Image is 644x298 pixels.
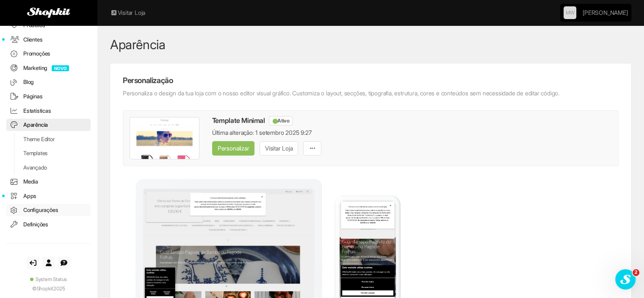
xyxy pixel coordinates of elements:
[212,141,255,156] a: Personalizar
[6,62,91,74] a: MarketingNOVO
[27,8,70,18] img: Shopkit
[6,204,91,216] a: Configurações
[6,190,91,202] a: Apps
[6,76,91,88] a: Blog
[6,133,91,145] a: Theme Editor
[6,90,91,103] a: Páginas
[27,256,39,269] a: Sair
[260,141,299,156] a: Visitar Loja
[58,256,70,269] a: Suporte
[6,162,91,174] a: Avançado
[633,269,639,276] span: 2
[6,276,91,283] a: System Status
[6,218,91,231] a: Definições
[564,6,576,19] a: MW
[6,105,91,117] a: Estatísticas
[212,128,612,137] p: Última alteração: 1 setembro 2025 9:27
[36,276,67,282] span: System Status
[583,4,627,21] a: [PERSON_NAME]
[615,269,636,290] iframe: Intercom live chat
[37,285,54,292] a: Shopkit
[269,116,293,125] span: Ativo
[6,175,91,188] a: Media
[212,117,612,125] h4: Template Minimal
[6,119,91,131] a: Aparência
[6,147,91,159] a: Templates
[52,65,69,71] span: NOVO
[42,256,55,269] a: Conta
[123,76,619,85] h4: Personalização
[32,285,65,292] span: © 2025
[110,37,165,52] a: Aparência
[6,33,91,46] a: Clientes
[6,47,91,60] a: Promoções
[110,8,145,17] a: Visitar Loja
[123,89,619,97] p: Personaliza o design da tua loja com o nosso editor visual gráfico. Customiza o layout, secções, ...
